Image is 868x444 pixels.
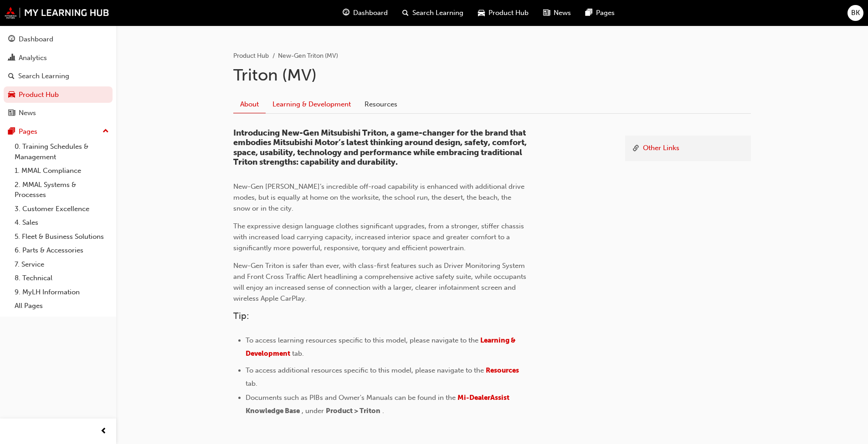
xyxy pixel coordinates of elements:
span: Product > Triton [326,407,380,415]
a: news-iconNews [536,4,578,22]
h1: Triton (MV) [233,65,751,85]
a: 3. Customer Excellence [11,202,113,216]
span: Tip: [233,311,249,321]
span: BK [851,8,860,18]
a: Other Links [643,143,679,154]
a: 4. Sales [11,216,113,230]
span: , under [302,407,324,415]
span: Knowledge Base [246,407,300,415]
span: Resources [486,366,519,374]
div: Pages [19,126,37,137]
span: guage-icon [343,7,349,19]
span: tab. [292,349,304,358]
span: link-icon [632,143,639,154]
a: 8. Technical [11,271,113,285]
a: All Pages [11,299,113,313]
span: pages-icon [8,128,15,136]
span: up-icon [103,126,109,137]
a: Analytics [4,50,113,66]
a: 9. MyLH Information [11,285,113,299]
a: car-iconProduct Hub [471,4,536,22]
span: Introducing New-Gen Mitsubishi Triton, a game-changer for the brand that embodies Mitsubishi Moto... [233,128,529,167]
span: search-icon [402,7,409,19]
span: The expressive design language clothes significant upgrades, from a stronger, stiffer chassis wit... [233,222,526,252]
a: search-iconSearch Learning [395,4,471,22]
a: Product Hub [4,86,113,103]
span: pages-icon [586,7,592,19]
div: News [19,108,36,118]
span: search-icon [8,72,15,81]
span: Search Learning [412,8,463,18]
span: guage-icon [8,35,15,44]
div: Search Learning [18,71,69,81]
span: To access additional resources specific to this model, please navigate to the [246,366,484,374]
div: Dashboard [19,34,53,45]
button: DashboardAnalyticsSearch LearningProduct HubNews [4,29,113,123]
a: About [233,96,266,113]
a: 0. Training Schedules & Management [11,140,113,164]
button: BK [847,5,863,21]
div: Analytics [19,53,47,63]
a: Search Learning [4,68,113,85]
a: News [4,105,113,121]
button: Pages [4,123,113,140]
span: . [382,407,384,415]
a: 1. MMAL Compliance [11,164,113,178]
span: news-icon [543,7,550,19]
span: news-icon [8,109,15,117]
a: Mi-DealerAssist [457,394,509,402]
a: Dashboard [4,31,113,48]
span: chart-icon [8,54,15,62]
span: News [554,8,571,18]
a: 6. Parts & Accessories [11,243,113,257]
span: Dashboard [353,8,388,18]
span: Documents such as PIBs and Owner's Manuals can be found in the [246,394,456,402]
span: prev-icon [100,426,107,437]
span: To access learning resources specific to this model, please navigate to the [246,336,478,344]
a: 7. Service [11,257,113,272]
span: New-Gen Triton is safer than ever, with class-first features such as Driver Monitoring System and... [233,262,528,303]
img: mmal [5,7,109,19]
span: car-icon [8,91,15,99]
a: 2. MMAL Systems & Processes [11,178,113,202]
a: Resources [486,366,521,374]
span: Product Hub [488,8,529,18]
a: pages-iconPages [578,4,622,22]
a: 5. Fleet & Business Solutions [11,230,113,244]
span: tab. [246,379,257,388]
a: Resources [358,96,404,113]
span: car-icon [478,7,485,19]
a: Product Hub [233,52,269,60]
span: Pages [596,8,615,18]
a: guage-iconDashboard [335,4,395,22]
li: New-Gen Triton (MV) [278,51,338,61]
a: Learning & Development [266,96,358,113]
span: New-Gen [PERSON_NAME]’s incredible off-road capability is enhanced with additional drive modes, b... [233,182,526,212]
